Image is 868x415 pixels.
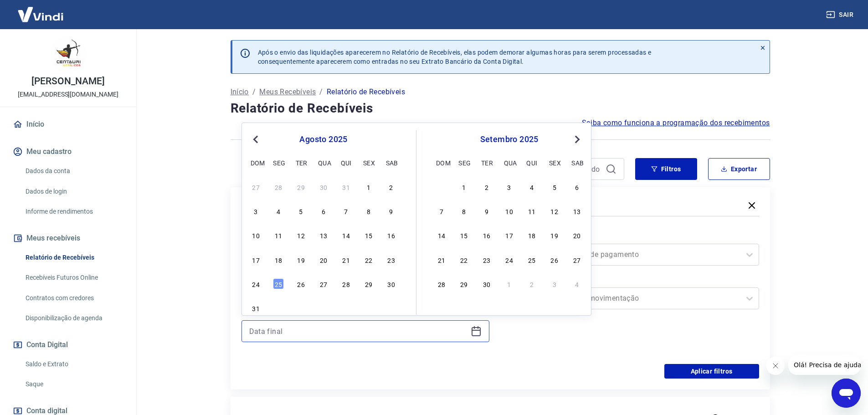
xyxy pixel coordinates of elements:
[458,278,469,289] div: Choose segunda-feira, 29 de setembro de 2025
[231,99,770,118] h4: Relatório de Recebíveis
[250,134,261,145] button: Previous Month
[249,134,398,145] div: agosto 2025
[571,254,582,265] div: Choose sábado, 27 de setembro de 2025
[526,181,537,192] div: Choose quinta-feira, 4 de setembro de 2025
[249,180,398,315] div: month 2025-08
[251,254,262,265] div: Choose domingo, 17 de agosto de 2025
[513,231,757,242] label: Forma de Pagamento
[341,205,352,216] div: Choose quinta-feira, 7 de agosto de 2025
[251,157,262,168] div: dom
[386,230,397,241] div: Choose sábado, 16 de agosto de 2025
[504,230,515,241] div: Choose quarta-feira, 17 de setembro de 2025
[22,162,125,180] a: Dados da conta
[341,302,352,313] div: Choose quinta-feira, 4 de setembro de 2025
[504,205,515,216] div: Choose quarta-feira, 10 de setembro de 2025
[318,157,329,168] div: qua
[635,158,697,180] button: Filtros
[296,254,307,265] div: Choose terça-feira, 19 de agosto de 2025
[273,181,284,192] div: Choose segunda-feira, 28 de julho de 2025
[504,181,515,192] div: Choose quarta-feira, 3 de setembro de 2025
[273,157,284,168] div: seg
[341,230,352,241] div: Choose quinta-feira, 14 de agosto de 2025
[18,90,118,99] p: [EMAIL_ADDRESS][DOMAIN_NAME]
[458,181,469,192] div: Choose segunda-feira, 1 de setembro de 2025
[259,87,316,97] a: Meus Recebíveis
[341,157,352,168] div: qui
[481,278,492,289] div: Choose terça-feira, 30 de setembro de 2025
[22,182,125,201] a: Dados de login
[31,77,104,86] p: [PERSON_NAME]
[341,181,352,192] div: Choose quinta-feira, 31 de julho de 2025
[22,248,125,267] a: Relatório de Recebíveis
[481,230,492,241] div: Choose terça-feira, 16 de setembro de 2025
[526,278,537,289] div: Choose quinta-feira, 2 de outubro de 2025
[481,157,492,168] div: ter
[296,230,307,241] div: Choose terça-feira, 12 de agosto de 2025
[296,205,307,216] div: Choose terça-feira, 5 de agosto de 2025
[296,181,307,192] div: Choose terça-feira, 29 de julho de 2025
[436,157,447,168] div: dom
[435,180,584,290] div: month 2025-09
[481,254,492,265] div: Choose terça-feira, 23 de setembro de 2025
[363,230,374,241] div: Choose sexta-feira, 15 de agosto de 2025
[571,230,582,241] div: Choose sábado, 20 de setembro de 2025
[549,205,560,216] div: Choose sexta-feira, 12 de setembro de 2025
[22,268,125,287] a: Recebíveis Futuros Online
[5,6,77,14] span: Olá! Precisa de ajuda?
[22,355,125,374] a: Saldo e Extrato
[458,205,469,216] div: Choose segunda-feira, 8 de setembro de 2025
[22,309,125,328] a: Disponibilização de agenda
[252,87,256,97] p: /
[318,254,329,265] div: Choose quarta-feira, 20 de agosto de 2025
[571,181,582,192] div: Choose sábado, 6 de setembro de 2025
[258,48,652,66] p: Após o envio das liquidações aparecerem no Relatório de Recebíveis, elas podem demorar algumas ho...
[436,205,447,216] div: Choose domingo, 7 de setembro de 2025
[386,254,397,265] div: Choose sábado, 23 de agosto de 2025
[458,254,469,265] div: Choose segunda-feira, 22 de setembro de 2025
[766,357,785,375] iframe: Fechar mensagem
[363,254,374,265] div: Choose sexta-feira, 22 de agosto de 2025
[296,302,307,313] div: Choose terça-feira, 2 de setembro de 2025
[251,278,262,289] div: Choose domingo, 24 de agosto de 2025
[22,375,125,394] a: Saque
[231,87,249,97] a: Início
[549,181,560,192] div: Choose sexta-feira, 5 de setembro de 2025
[363,157,374,168] div: sex
[318,181,329,192] div: Choose quarta-feira, 30 de julho de 2025
[11,335,125,355] button: Conta Digital
[526,157,537,168] div: qui
[458,230,469,241] div: Choose segunda-feira, 15 de setembro de 2025
[436,254,447,265] div: Choose domingo, 21 de setembro de 2025
[22,289,125,307] a: Contratos com credores
[481,205,492,216] div: Choose terça-feira, 9 de setembro de 2025
[526,205,537,216] div: Choose quinta-feira, 11 de setembro de 2025
[363,205,374,216] div: Choose sexta-feira, 8 de agosto de 2025
[319,87,323,97] p: /
[11,228,125,248] button: Meus recebíveis
[273,205,284,216] div: Choose segunda-feira, 4 de agosto de 2025
[504,157,515,168] div: qua
[296,157,307,168] div: ter
[386,205,397,216] div: Choose sábado, 9 de agosto de 2025
[251,230,262,241] div: Choose domingo, 10 de agosto de 2025
[824,6,857,23] button: Sair
[788,355,861,375] iframe: Mensagem da empresa
[571,157,582,168] div: sab
[571,278,582,289] div: Choose sábado, 4 de outubro de 2025
[273,302,284,313] div: Choose segunda-feira, 1 de setembro de 2025
[549,254,560,265] div: Choose sexta-feira, 26 de setembro de 2025
[386,278,397,289] div: Choose sábado, 30 de agosto de 2025
[436,230,447,241] div: Choose domingo, 14 de setembro de 2025
[22,202,125,221] a: Informe de rendimentos
[513,275,757,286] label: Tipo de Movimentação
[273,230,284,241] div: Choose segunda-feira, 11 de agosto de 2025
[436,278,447,289] div: Choose domingo, 28 de setembro de 2025
[50,36,87,73] img: dd6b44d6-53e7-4c2f-acc0-25087f8ca7ac.jpeg
[435,134,584,145] div: setembro 2025
[526,254,537,265] div: Choose quinta-feira, 25 de setembro de 2025
[251,205,262,216] div: Choose domingo, 3 de agosto de 2025
[273,278,284,289] div: Choose segunda-feira, 25 de agosto de 2025
[504,254,515,265] div: Choose quarta-feira, 24 de setembro de 2025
